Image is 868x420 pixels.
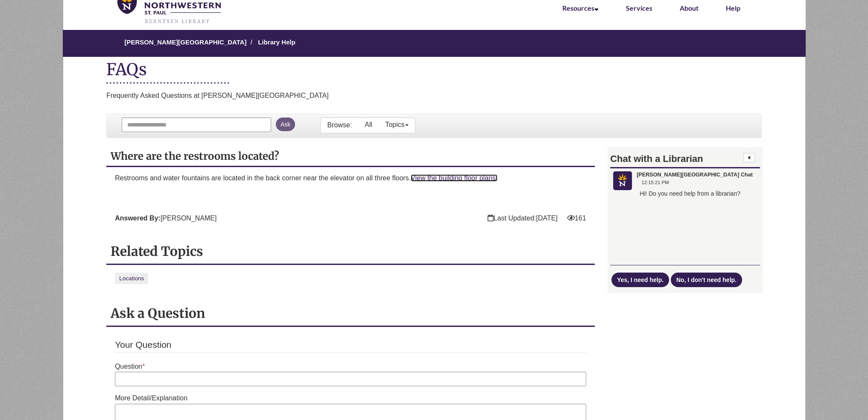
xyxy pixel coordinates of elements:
button: Ask [276,117,295,131]
h2: Ask a Question [111,305,590,321]
iframe: Chat Widget [608,147,762,293]
span: Last Updated: [494,214,536,222]
legend: Your Question [115,338,586,352]
a: About [680,4,698,12]
strong: Answered By: [115,214,161,222]
a: Services [626,4,652,12]
span: Last Updated [488,214,558,222]
a: Help [726,4,740,12]
h2: Related Topics [111,243,590,259]
a: Resources [562,4,599,12]
a: All [358,118,379,132]
span: Views [567,214,586,222]
a: Locations [118,273,145,284]
p: Browse: [327,120,352,130]
label: Question [115,361,145,372]
a: [PERSON_NAME][GEOGRAPHIC_DATA] [124,38,246,46]
span: [PERSON_NAME] [115,214,216,222]
label: More Detail/Explanation [115,393,187,404]
a: Library Help [258,38,295,46]
h1: FAQs [106,61,229,83]
a: View the building floor plans. [411,174,497,182]
div: Frequently Asked Questions at [PERSON_NAME][GEOGRAPHIC_DATA] [106,88,328,101]
span: Where are the restrooms located? [111,150,279,163]
span: Restrooms and water fountains are located in the back corner near the elevator on all three floors. [115,174,497,182]
div: Chat Widget [608,147,762,293]
a: Topics [379,118,415,132]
